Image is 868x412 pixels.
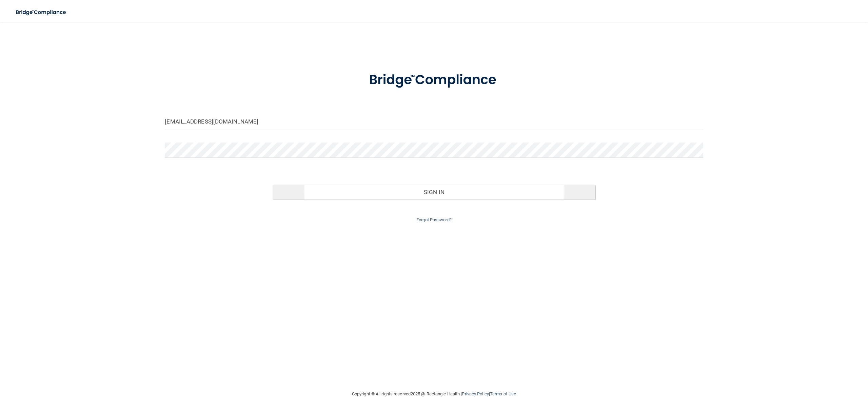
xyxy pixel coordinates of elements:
[273,185,595,200] button: Sign In
[416,217,452,222] a: Forgot Password?
[165,114,703,129] input: Email
[10,5,73,19] img: bridge_compliance_login_screen.278c3ca4.svg
[355,62,513,98] img: bridge_compliance_login_screen.278c3ca4.svg
[462,391,489,396] a: Privacy Policy
[694,117,702,126] keeper-lock: Open Keeper Popup
[490,391,516,396] a: Terms of Use
[310,383,558,405] div: Copyright © All rights reserved 2025 @ Rectangle Health | |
